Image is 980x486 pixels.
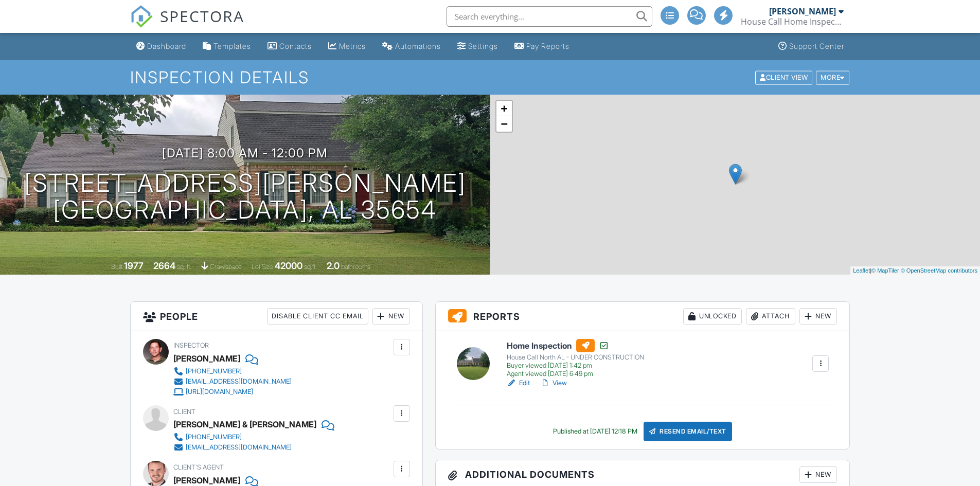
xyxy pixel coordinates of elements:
[799,466,837,483] div: New
[130,14,244,35] a: SPECTORA
[507,378,530,388] a: Edit
[540,378,567,388] a: View
[173,432,326,442] a: [PHONE_NUMBER]
[153,260,175,271] div: 2664
[173,408,195,416] span: Client
[177,263,191,271] span: sq. ft.
[746,308,795,325] div: Attach
[901,267,977,274] a: © OpenStreetMap contributors
[507,339,644,352] h6: Home Inspection
[774,37,848,56] a: Support Center
[789,42,844,50] div: Support Center
[871,267,899,274] a: © MapTiler
[199,37,255,56] a: Templates
[160,5,244,27] span: SPECTORA
[372,308,410,325] div: New
[131,302,422,331] h3: People
[173,442,326,453] a: [EMAIL_ADDRESS][DOMAIN_NAME]
[507,339,644,378] a: Home Inspection House Call North AL - UNDER CONSTRUCTION Buyer viewed [DATE] 1:42 pm Agent viewed...
[173,351,240,366] div: [PERSON_NAME]
[173,463,224,471] span: Client's Agent
[186,388,253,396] div: [URL][DOMAIN_NAME]
[213,42,251,50] div: Templates
[304,263,317,271] span: sq.ft.
[339,42,366,50] div: Metrics
[173,366,292,376] a: [PHONE_NUMBER]
[507,362,644,370] div: Buyer viewed [DATE] 1:42 pm
[468,42,498,50] div: Settings
[341,263,370,271] span: bathrooms
[816,70,849,84] div: More
[395,42,441,50] div: Automations
[173,376,292,387] a: [EMAIL_ADDRESS][DOMAIN_NAME]
[447,6,652,27] input: Search everything...
[210,263,242,271] span: crawlspace
[263,37,316,56] a: Contacts
[453,37,502,56] a: Settings
[132,37,190,56] a: Dashboard
[267,308,368,325] div: Disable Client CC Email
[799,308,837,325] div: New
[853,267,870,274] a: Leaflet
[378,37,445,56] a: Automations (Advanced)
[553,427,637,436] div: Published at [DATE] 12:18 PM
[173,417,316,432] div: [PERSON_NAME] & [PERSON_NAME]
[741,16,844,27] div: House Call Home Inspection
[850,266,980,275] div: |
[510,37,574,56] a: Pay Reports
[275,260,302,271] div: 42000
[683,308,742,325] div: Unlocked
[186,367,242,375] div: [PHONE_NUMBER]
[124,260,144,271] div: 1977
[526,42,569,50] div: Pay Reports
[186,433,242,441] div: [PHONE_NUMBER]
[507,353,644,362] div: House Call North AL - UNDER CONSTRUCTION
[754,73,815,81] a: Client View
[507,370,644,378] div: Agent viewed [DATE] 6:49 pm
[755,70,812,84] div: Client View
[173,341,209,349] span: Inspector
[644,422,732,441] div: Resend Email/Text
[436,302,850,331] h3: Reports
[173,387,292,397] a: [URL][DOMAIN_NAME]
[111,263,122,271] span: Built
[324,37,370,56] a: Metrics
[252,263,273,271] span: Lot Size
[496,101,512,116] a: Zoom in
[162,146,328,160] h3: [DATE] 8:00 am - 12:00 pm
[769,6,836,16] div: [PERSON_NAME]
[279,42,312,50] div: Contacts
[496,116,512,132] a: Zoom out
[147,42,186,50] div: Dashboard
[130,68,850,86] h1: Inspection Details
[130,5,153,28] img: The Best Home Inspection Software - Spectora
[186,377,292,386] div: [EMAIL_ADDRESS][DOMAIN_NAME]
[24,170,466,224] h1: [STREET_ADDRESS][PERSON_NAME] [GEOGRAPHIC_DATA], AL 35654
[186,443,292,452] div: [EMAIL_ADDRESS][DOMAIN_NAME]
[327,260,340,271] div: 2.0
